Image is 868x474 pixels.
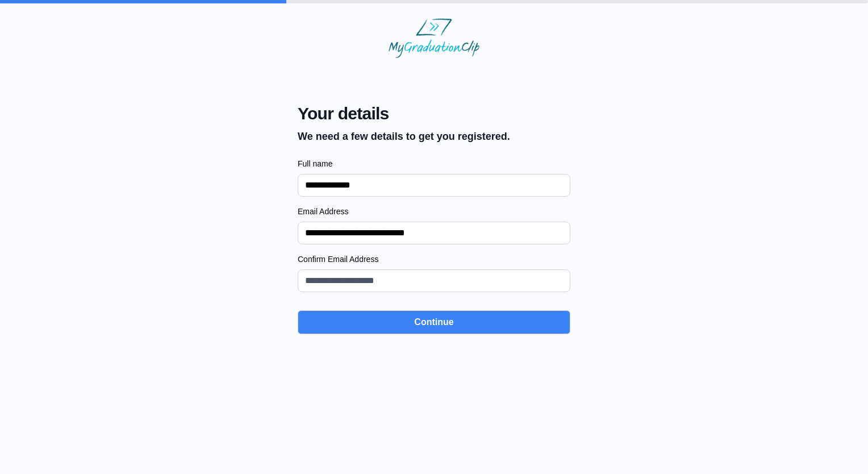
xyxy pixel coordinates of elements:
[389,18,479,58] img: MyGraduationClip
[298,310,570,334] button: Continue
[298,206,570,217] label: Email Address
[298,103,510,124] span: Your details
[298,253,570,265] label: Confirm Email Address
[298,128,510,144] p: We need a few details to get you registered.
[298,158,570,169] label: Full name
